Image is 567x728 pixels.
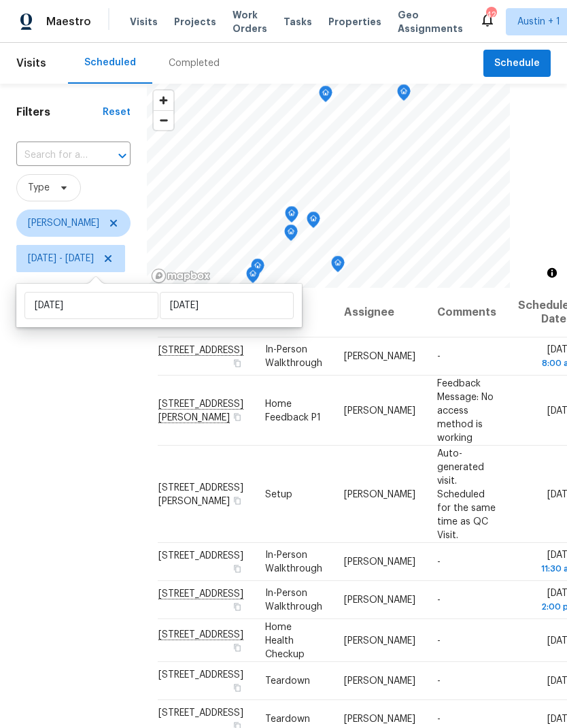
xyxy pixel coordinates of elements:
[265,489,292,499] span: Setup
[231,641,243,653] button: Copy Address
[103,105,131,119] div: Reset
[331,256,345,277] div: Map marker
[344,406,415,415] span: [PERSON_NAME]
[28,252,94,265] span: [DATE] - [DATE]
[231,601,243,613] button: Copy Address
[437,378,494,442] span: Feedback Message: No access method is working
[344,676,415,686] span: [PERSON_NAME]
[169,56,220,70] div: Completed
[154,111,173,130] span: Zoom out
[285,206,298,227] div: Map marker
[251,259,264,280] div: Map marker
[158,708,243,718] span: [STREET_ADDRESS]
[151,268,211,284] a: Mapbox homepage
[319,86,332,107] div: Map marker
[160,292,294,319] input: End date
[158,551,243,561] span: [STREET_ADDRESS]
[28,181,50,195] span: Type
[28,216,99,230] span: [PERSON_NAME]
[437,448,496,540] span: Auto-generated visit. Scheduled for the same time as QC Visit.
[437,557,441,567] span: -
[283,17,312,27] span: Tasks
[265,550,322,574] span: In-Person Walkthrough
[437,595,441,605] span: -
[231,563,243,575] button: Copy Address
[246,267,260,288] div: Map marker
[437,676,441,686] span: -
[154,90,173,110] button: Zoom in
[328,15,381,29] span: Properties
[494,55,540,72] span: Schedule
[265,622,305,659] span: Home Health Checkup
[437,635,441,645] span: -
[231,494,243,506] button: Copy Address
[307,212,320,233] div: Map marker
[46,15,91,29] span: Maestro
[344,714,415,724] span: [PERSON_NAME]
[16,48,46,78] span: Visits
[437,714,441,724] span: -
[113,146,132,165] button: Open
[265,399,321,422] span: Home Feedback P1
[231,682,243,694] button: Copy Address
[437,352,441,361] span: -
[517,15,560,29] span: Austin + 1
[344,595,415,605] span: [PERSON_NAME]
[344,352,415,361] span: [PERSON_NAME]
[158,482,243,506] span: [STREET_ADDRESS][PERSON_NAME]
[16,105,103,119] h1: Filters
[154,110,173,130] button: Zoom out
[344,557,415,567] span: [PERSON_NAME]
[24,292,158,319] input: Start date
[544,265,560,281] button: Toggle attribution
[483,50,551,78] button: Schedule
[231,357,243,369] button: Copy Address
[231,410,243,423] button: Copy Address
[548,265,556,280] span: Toggle attribution
[84,56,136,69] div: Scheduled
[284,225,298,246] div: Map marker
[344,635,415,645] span: [PERSON_NAME]
[233,8,267,35] span: Work Orders
[426,288,507,337] th: Comments
[130,15,158,29] span: Visits
[265,345,322,368] span: In-Person Walkthrough
[398,8,463,35] span: Geo Assignments
[265,714,310,724] span: Teardown
[333,288,426,337] th: Assignee
[158,670,243,680] span: [STREET_ADDRESS]
[174,15,216,29] span: Projects
[486,8,496,22] div: 42
[344,489,415,499] span: [PERSON_NAME]
[397,84,411,105] div: Map marker
[265,589,322,612] span: In-Person Walkthrough
[16,145,92,166] input: Search for an address...
[265,676,310,686] span: Teardown
[147,84,510,288] canvas: Map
